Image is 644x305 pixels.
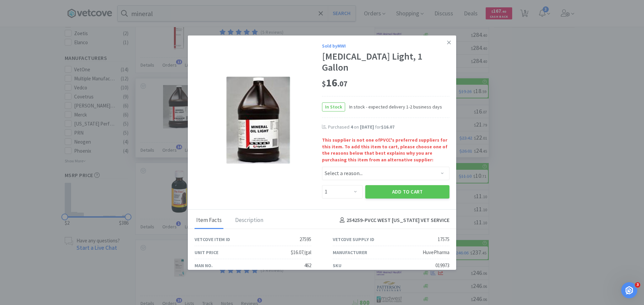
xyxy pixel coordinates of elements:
div: 019973 [435,261,449,270]
span: $ [322,79,326,88]
div: Sold by MWI [322,42,449,50]
div: [MEDICAL_DATA] Light, 1 Gallon [322,51,449,73]
img: 6986f0f723714d698b79133ab3db928a_17575.png [226,77,290,164]
div: Item Facts [195,212,223,229]
div: Man No. [195,262,213,269]
div: Unit Price [195,249,218,256]
span: 16 [322,76,347,89]
span: 3 [635,282,640,288]
span: In stock - expected delivery 1-2 business days [345,103,442,110]
div: Vetcove Supply ID [333,236,374,243]
span: 4 [351,124,353,130]
div: 27595 [300,235,311,243]
div: 462 [304,261,311,270]
span: . 07 [337,79,347,88]
div: 17575 [438,235,449,243]
div: Manufacturer [333,249,367,256]
button: Add to Cart [365,185,449,199]
h4: 254259 - PVCC WEST [US_STATE] VET SERVICE [337,216,449,225]
span: [DATE] [360,124,374,130]
div: Purchased on for [328,124,449,131]
iframe: Intercom live chat [621,282,637,298]
div: Vetcove Item ID [195,236,230,243]
div: SKU [333,262,341,269]
span: In Stock [322,103,345,111]
span: $16.07 [381,124,394,130]
div: Description [233,212,265,229]
div: HuvePharma [423,248,449,256]
strong: This supplier is not one of PVCC 's preferred suppliers for this item. To add this item to cart, ... [322,137,449,163]
div: $16.07/gal [291,248,311,256]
